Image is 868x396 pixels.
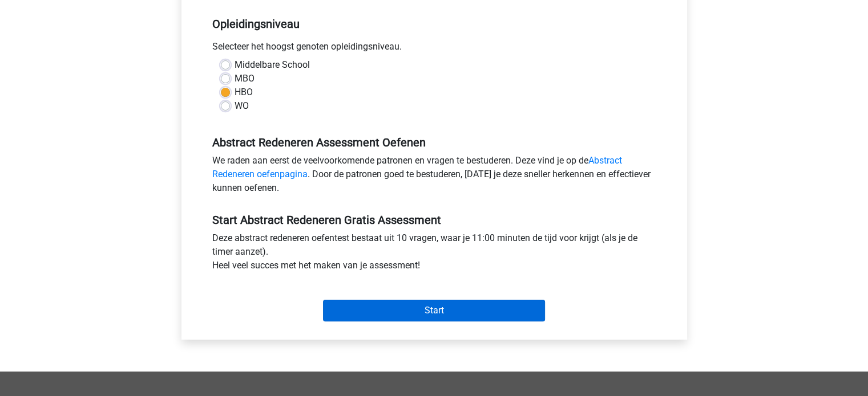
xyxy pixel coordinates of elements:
[235,99,249,113] label: WO
[204,154,665,199] div: We raden aan eerst de veelvoorkomende patronen en vragen te bestuderen. Deze vind je op de . Door...
[235,58,310,72] label: Middelbare School
[323,300,545,321] input: Start
[204,231,665,277] div: Deze abstract redeneren oefentest bestaat uit 10 vragen, waar je 11:00 minuten de tijd voor krijg...
[235,72,255,85] label: MBO
[212,136,656,149] h5: Abstract Redeneren Assessment Oefenen
[235,85,253,99] label: HBO
[204,40,665,58] div: Selecteer het hoogst genoten opleidingsniveau.
[212,13,656,35] h5: Opleidingsniveau
[212,213,656,227] h5: Start Abstract Redeneren Gratis Assessment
